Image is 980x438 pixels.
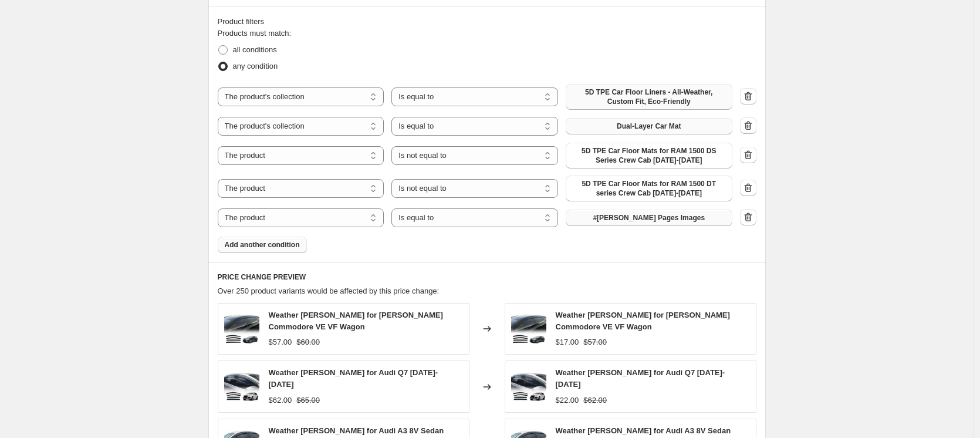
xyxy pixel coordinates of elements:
span: all conditions [233,45,277,54]
img: CommodoreVEVFWagonG_80x.png [511,311,546,346]
button: Dual-Layer Car Mat [566,118,732,134]
button: 5D TPE Car Floor Liners - All-Weather, Custom Fit, Eco-Friendly [566,84,732,110]
strike: $57.00 [583,336,607,348]
button: Add another condition [218,237,307,253]
span: Over 250 product variants would be affected by this price change: [218,287,440,295]
strike: $60.00 [296,336,320,348]
img: CommodoreVEVFWagonG_80x.png [224,311,259,346]
span: 5D TPE Car Floor Liners - All-Weather, Custom Fit, Eco-Friendly [573,87,725,106]
span: 5D TPE Car Floor Mats for RAM 1500 DT series Crew Cab [DATE]-[DATE] [573,179,725,198]
button: #Kogan Pages Images [566,210,732,226]
span: Add another condition [225,240,300,250]
span: Products must match: [218,29,292,38]
div: $57.00 [269,336,292,348]
span: Weather [PERSON_NAME] for Audi Q7 [DATE]-[DATE] [556,368,725,389]
span: Dual-Layer Car Mat [617,122,681,131]
div: Product filters [218,16,756,28]
span: Weather [PERSON_NAME] for [PERSON_NAME] Commodore VE VF Wagon [269,311,443,331]
span: any condition [233,62,278,70]
span: 5D TPE Car Floor Mats for RAM 1500 DS Series Crew Cab [DATE]-[DATE] [573,146,725,165]
div: $62.00 [269,395,292,406]
span: #[PERSON_NAME] Pages Images [593,213,705,223]
img: Q706-15T_G_78a6eee8-92d9-40ad-8a51-ac939c97cfc7_80x.png [511,369,546,405]
strike: $62.00 [583,395,607,406]
strike: $65.00 [296,395,320,406]
h6: PRICE CHANGE PREVIEW [218,272,756,282]
img: Q706-15T_G_78a6eee8-92d9-40ad-8a51-ac939c97cfc7_80x.png [224,369,259,405]
span: Weather [PERSON_NAME] for Audi Q7 [DATE]-[DATE] [269,368,438,389]
span: Weather [PERSON_NAME] for [PERSON_NAME] Commodore VE VF Wagon [556,311,730,331]
button: 5D TPE Car Floor Mats for RAM 1500 DS Series Crew Cab 2017-2022 [566,143,732,169]
div: $22.00 [556,395,579,406]
div: $17.00 [556,336,579,348]
button: 5D TPE Car Floor Mats for RAM 1500 DT series Crew Cab 2020-2024 [566,176,732,201]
